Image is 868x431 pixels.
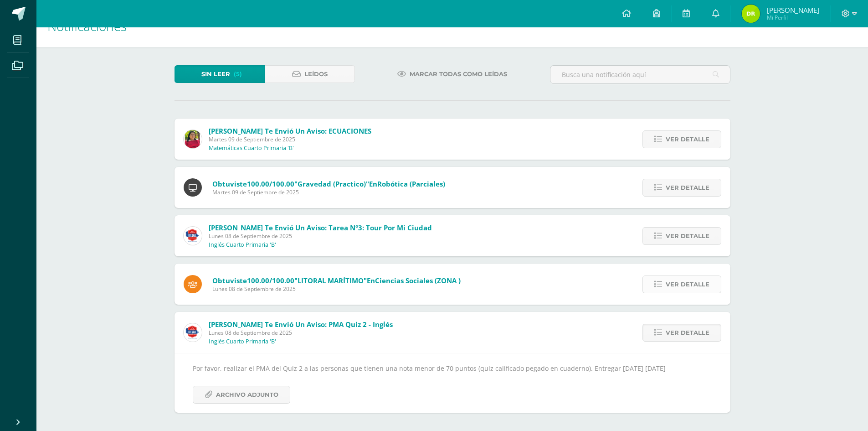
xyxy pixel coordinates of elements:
span: Marcar todas como leídas [410,66,507,83]
a: Sin leer(5) [175,65,265,83]
span: Ver detalle [666,276,709,293]
p: Matemáticas Cuarto Primaria 'B' [209,145,294,152]
input: Busca una notificación aquí [550,66,730,83]
span: Leídos [304,66,328,83]
span: [PERSON_NAME] te envió un aviso: Tarea N°3: Tour por mi ciudad [209,223,432,232]
span: Lunes 08 de Septiembre de 2025 [209,329,393,337]
span: Archivo Adjunto [216,386,278,403]
span: Ciencias Sociales (ZONA ) [375,276,461,285]
div: Por favor, realizar el PMA del Quiz 2 a las personas que tienen una nota menor de 70 puntos (quiz... [193,363,712,403]
span: Martes 09 de Septiembre de 2025 [212,188,445,196]
span: 100.00/100.00 [247,276,294,285]
img: 108c8a44a271f46b5ad24afd57cb8b7d.png [184,130,202,148]
span: Ver detalle [666,228,709,244]
span: (5) [234,66,242,83]
a: Archivo Adjunto [193,386,290,404]
a: Marcar todas como leídas [386,65,519,83]
span: Ver detalle [666,131,709,148]
p: Inglés Cuarto Primaria 'B' [209,241,276,249]
span: Obtuviste en [212,276,461,285]
span: 100.00/100.00 [247,179,294,188]
span: Lunes 08 de Septiembre de 2025 [212,285,461,293]
p: Inglés Cuarto Primaria 'B' [209,338,276,345]
span: [PERSON_NAME] te envió un aviso: ECUACIONES [209,126,371,135]
span: Lunes 08 de Septiembre de 2025 [209,232,432,240]
span: Martes 09 de Septiembre de 2025 [209,135,371,143]
img: 19024d3a7829b3e1fb014be9d5268042.png [742,5,760,23]
span: [PERSON_NAME] [767,5,819,15]
img: 2081dd1b3de7387dfa3e2d3118dc9f18.png [184,227,202,245]
span: Obtuviste en [212,179,445,188]
img: 2081dd1b3de7387dfa3e2d3118dc9f18.png [184,323,202,342]
span: "Gravedad (practico)" [294,179,369,188]
a: Leídos [265,65,355,83]
span: [PERSON_NAME] te envió un aviso: PMA Quiz 2 - Inglés [209,320,393,329]
span: Ver detalle [666,179,709,196]
span: "LITORAL MARÍTIMO" [294,276,367,285]
span: Sin leer [201,66,230,83]
span: Ver detalle [666,324,709,341]
span: Robótica (Parciales) [377,179,445,188]
span: Mi Perfil [767,14,819,21]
